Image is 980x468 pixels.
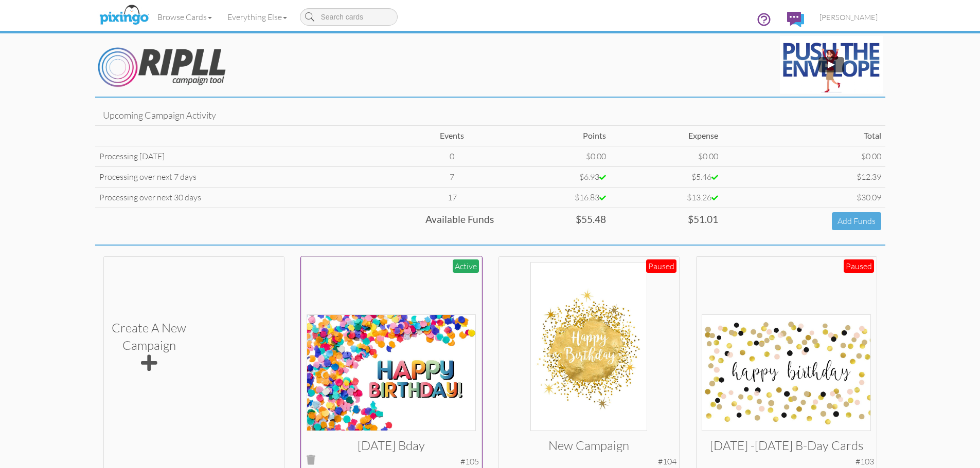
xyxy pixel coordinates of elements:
[610,146,722,167] td: $0.00
[150,4,220,30] a: Browse Cards
[610,208,722,234] td: $51.01
[103,110,878,121] h4: Upcoming Campaign Activity
[453,259,479,273] div: Active
[95,146,406,167] td: Processing [DATE]
[314,439,468,452] h3: [DATE] Bday
[787,12,804,27] img: comments.svg
[498,146,610,167] td: $0.00
[406,166,498,187] td: 7
[812,4,885,30] a: [PERSON_NAME]
[856,456,874,467] div: #103
[512,439,666,452] h3: New campaign
[722,187,885,208] td: $30.09
[95,166,406,187] td: Processing over next 7 days
[406,146,498,167] td: 0
[498,187,610,208] td: $16.83
[530,262,647,431] img: 115148-1-1715272744541-6c493322a97d6652-qa.jpg
[220,4,295,30] a: Everything Else
[702,314,871,431] img: 98564-1-1684959584319-01a34a51cca11e82-qa.jpg
[646,259,676,273] div: Paused
[97,3,151,28] img: pixingo logo
[722,146,885,167] td: $0.00
[307,314,476,431] img: 132089-1-1748381768176-568509d5f5dd59f2-qa.jpg
[498,126,610,146] td: Points
[610,126,722,146] td: Expense
[610,166,722,187] td: $5.46
[406,126,498,146] td: Events
[709,439,863,452] h3: [DATE] -[DATE] B-day Cards
[819,13,878,22] span: [PERSON_NAME]
[610,187,722,208] td: $13.26
[658,456,676,467] div: #104
[460,456,479,467] div: #105
[498,166,610,187] td: $6.93
[780,36,883,94] img: maxresdefault.jpg
[95,187,406,208] td: Processing over next 30 days
[406,187,498,208] td: 17
[844,259,874,273] div: Paused
[98,47,226,88] img: Ripll_Logo.png
[832,212,881,230] a: Add Funds
[498,208,610,234] td: $55.48
[95,208,498,234] td: Available Funds
[300,8,398,26] input: Search cards
[722,166,885,187] td: $12.39
[722,126,885,146] td: Total
[112,319,186,375] div: Create a new Campaign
